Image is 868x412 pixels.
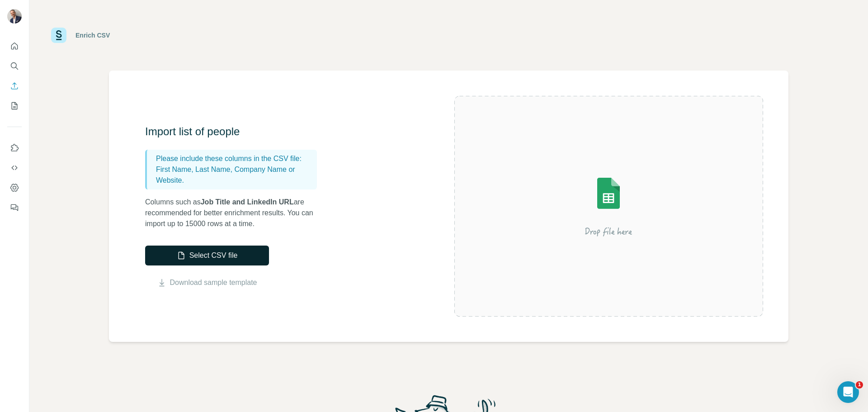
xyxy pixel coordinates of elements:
button: Download sample template [145,277,269,288]
button: Use Surfe API [7,160,22,176]
iframe: Intercom live chat [837,381,859,403]
img: Surfe Logo [51,28,66,43]
button: My lists [7,98,22,114]
button: Enrich CSV [7,78,22,94]
button: Search [7,58,22,74]
div: Enrich CSV [75,31,110,40]
span: Job Title and LinkedIn URL [201,198,294,206]
button: Quick start [7,38,22,54]
button: Feedback [7,199,22,216]
p: First Name, Last Name, Company Name or Website. [156,164,313,186]
button: Use Surfe on LinkedIn [7,140,22,156]
a: Download sample template [170,277,257,288]
p: Please include these columns in the CSV file: [156,153,313,164]
img: Avatar [7,9,22,24]
p: Columns such as are recommended for better enrichment results. You can import up to 15000 rows at... [145,197,326,229]
button: Select CSV file [145,246,269,265]
h3: Import list of people [145,124,326,139]
span: 1 [856,381,863,388]
img: Surfe Illustration - Drop file here or select below [527,152,690,260]
button: Dashboard [7,180,22,196]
